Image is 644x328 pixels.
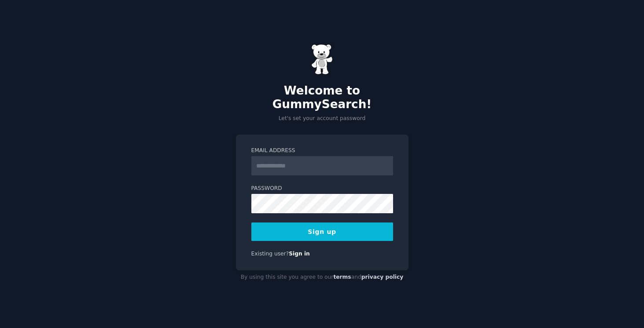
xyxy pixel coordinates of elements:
a: terms [333,274,351,280]
label: Email Address [251,147,393,155]
button: Sign up [251,222,393,241]
p: Let's set your account password [236,115,408,123]
a: privacy policy [361,274,404,280]
a: Sign in [289,251,310,257]
div: By using this site you agree to our and [236,270,408,284]
span: Existing user? [251,251,289,257]
h2: Welcome to GummySearch! [236,84,408,112]
img: Gummy Bear [311,44,333,75]
label: Password [251,185,393,193]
